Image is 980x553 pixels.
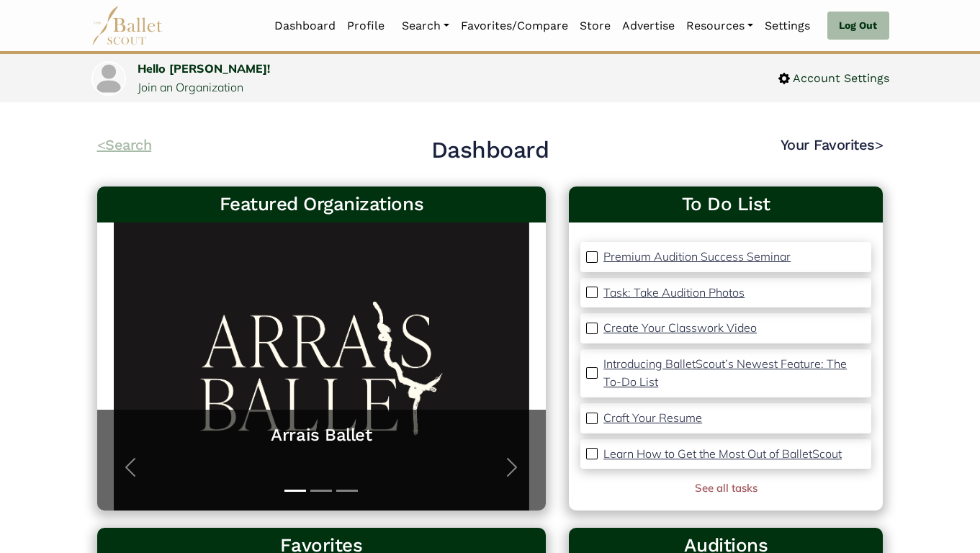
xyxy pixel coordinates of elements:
[93,63,125,94] img: profile picture
[759,11,816,41] a: Settings
[269,11,341,41] a: Dashboard
[574,11,616,41] a: Store
[580,192,871,217] a: To Do List
[695,481,758,495] a: See all tasks
[284,482,306,499] button: Slide 1
[603,356,847,390] p: Introducing BalletScout’s Newest Feature: The To-Do List
[138,61,270,76] a: Hello [PERSON_NAME]!
[455,11,574,41] a: Favorites/Compare
[778,69,889,88] a: Account Settings
[875,135,884,153] code: >
[138,80,243,94] a: Join an Organization
[603,320,757,335] p: Create Your Classwork Video
[603,410,702,425] p: Craft Your Resume
[603,319,757,338] a: Create Your Classwork Video
[603,445,842,464] a: Learn How to Get the Most Out of BalletScout
[603,249,791,264] p: Premium Audition Success Seminar
[310,482,332,499] button: Slide 2
[336,482,358,499] button: Slide 3
[603,409,702,428] a: Craft Your Resume
[112,424,532,446] a: Arrais Ballet
[97,135,106,153] code: <
[109,192,535,217] h3: Featured Organizations
[781,136,884,153] a: Your Favorites>
[790,69,889,88] span: Account Settings
[603,284,745,302] a: Task: Take Audition Photos
[341,11,390,41] a: Profile
[616,11,680,41] a: Advertise
[603,446,842,461] p: Learn How to Get the Most Out of BalletScout
[603,355,866,392] a: Introducing BalletScout’s Newest Feature: The To-Do List
[97,136,152,153] a: <Search
[396,11,455,41] a: Search
[431,135,549,166] h2: Dashboard
[603,248,791,266] a: Premium Audition Success Seminar
[603,285,745,300] p: Task: Take Audition Photos
[680,11,759,41] a: Resources
[827,12,889,40] a: Log Out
